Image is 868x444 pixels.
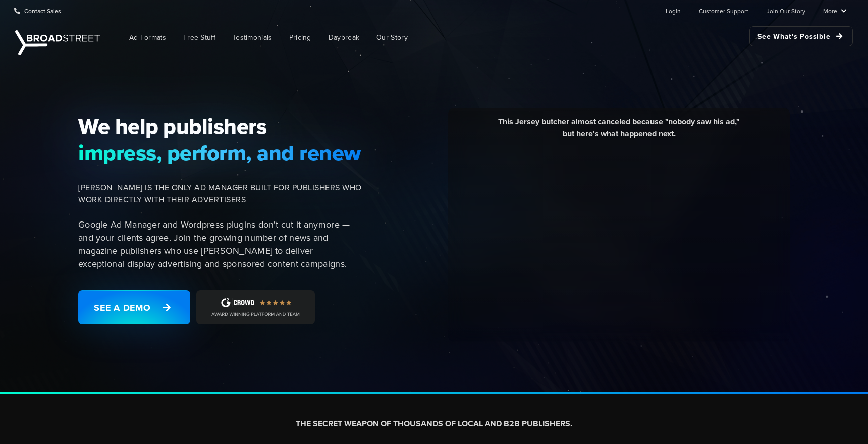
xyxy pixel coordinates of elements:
[369,26,415,49] a: Our Story
[767,1,805,21] a: Join Our Story
[78,113,362,139] span: We help publishers
[78,290,190,324] a: See a Demo
[282,26,319,49] a: Pricing
[176,26,223,49] a: Free Stuff
[78,218,362,270] p: Google Ad Manager and Wordpress plugins don't cut it anymore — and your clients agree. Join the g...
[78,182,362,206] span: [PERSON_NAME] IS THE ONLY AD MANAGER BUILT FOR PUBLISHERS WHO WORK DIRECTLY WITH THEIR ADVERTISERS
[699,1,748,21] a: Customer Support
[78,140,362,166] span: impress, perform, and renew
[183,32,215,43] span: Free Stuff
[14,1,61,21] a: Contact Sales
[289,32,311,43] span: Pricing
[456,116,782,147] div: This Jersey butcher almost canceled because "nobody saw his ad," but here's what happened next.
[154,419,714,429] h2: THE SECRET WEAPON OF THOUSANDS OF LOCAL AND B2B PUBLISHERS.
[233,32,272,43] span: Testimonials
[376,32,408,43] span: Our Story
[823,1,847,21] a: More
[456,147,782,330] iframe: YouTube video player
[15,30,100,55] img: Broadstreet | The Ad Manager for Small Publishers
[749,26,853,46] a: See What's Possible
[225,26,280,49] a: Testimonials
[105,21,853,54] nav: Main
[666,1,681,21] a: Login
[321,26,367,49] a: Daybreak
[122,26,174,49] a: Ad Formats
[129,32,166,43] span: Ad Formats
[329,32,359,43] span: Daybreak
